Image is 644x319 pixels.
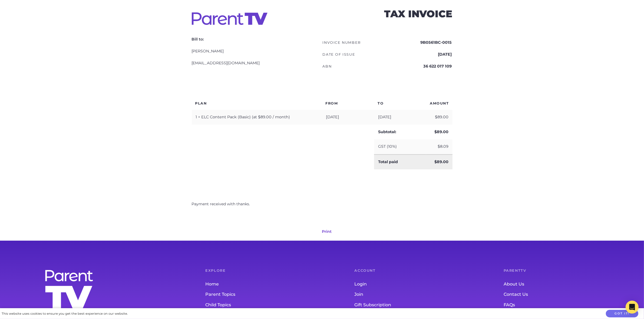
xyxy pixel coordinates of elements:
h6: ParentTV [504,269,631,273]
p: [EMAIL_ADDRESS][DOMAIN_NAME] [192,60,322,66]
a: Join [355,289,482,300]
a: FAQs [504,300,631,310]
button: Got it! [606,310,638,318]
td: 36 622 017 109 [388,61,452,72]
div: Open Intercom Messenger [626,301,639,314]
div: This website uses cookies to ensure you get the best experience on our website. [2,311,128,317]
a: About Us [504,279,631,289]
a: Print [322,229,332,234]
p: Payment received with thanks. [192,194,453,207]
td: Subtotal: [374,125,426,139]
a: Child Topics [205,300,333,310]
th: ABN [323,61,387,72]
td: GST (10%) [374,139,426,154]
td: $8.09 [426,139,452,154]
a: Parent Topics [205,289,333,300]
td: 9B0561BC-0015 [388,37,452,48]
th: Amount [426,97,452,110]
h6: Explore [205,269,333,273]
th: Date of issue [323,49,387,60]
td: $89.00 [426,125,452,139]
td: 1 × ELC Content Pack (Basic) (at $89.00 / month) [192,110,322,125]
td: $89.00 [426,154,452,170]
h6: Account [355,269,482,273]
td: [DATE] [322,110,374,125]
td: [DATE] [374,110,426,125]
p: [PERSON_NAME] [192,48,322,54]
td: Total paid [374,154,426,170]
a: Home [205,279,333,289]
th: To [374,97,426,110]
a: Contact Us [504,289,631,300]
img: parenttv-logo-purple-nobackground-560x91.d12188c.png [192,12,267,25]
strong: Bill to: [192,37,204,42]
th: Invoice number [323,37,387,48]
h1: Tax Invoice [384,9,453,18]
th: Plan [192,97,322,110]
th: From [322,97,374,110]
img: parenttv-logo-stacked-white.f9d0032.svg [43,269,95,313]
a: Login [355,279,482,289]
td: [DATE] [388,49,452,60]
a: Gift Subscription [355,300,482,310]
td: $89.00 [426,110,452,125]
